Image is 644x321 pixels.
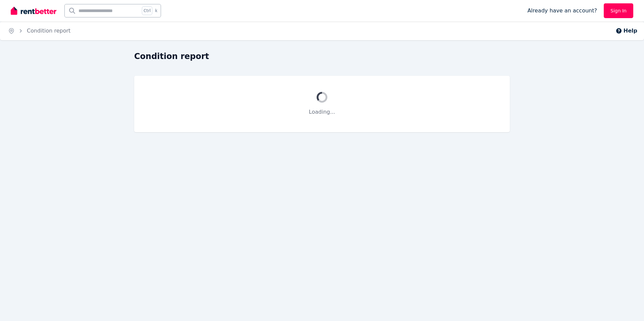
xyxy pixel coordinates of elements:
[27,28,70,34] a: Condition report
[134,51,209,62] h1: Condition report
[604,3,633,18] a: Sign In
[155,8,157,13] span: k
[150,108,494,116] p: Loading...
[615,27,637,35] button: Help
[527,7,597,15] span: Already have an account?
[11,6,56,16] img: RentBetter
[142,6,152,15] span: Ctrl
